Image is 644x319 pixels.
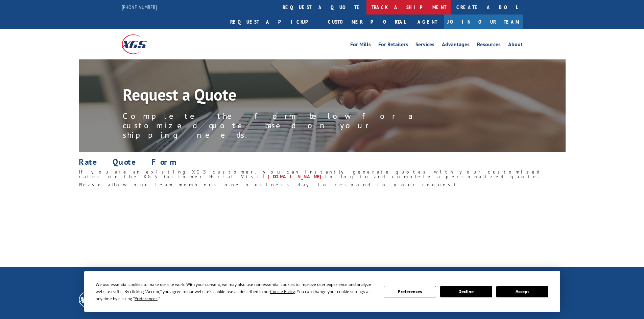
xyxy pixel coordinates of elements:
button: Decline [440,286,492,297]
button: Preferences [384,286,436,297]
span: Cookie Policy [270,289,295,294]
a: Customer Portal [323,15,411,29]
a: [PHONE_NUMBER] [122,4,157,10]
button: Accept [496,286,548,297]
img: XGS_Logos_ALL_2024_All_White [79,291,100,308]
a: For Retailers [378,42,408,49]
a: For Mills [350,42,371,49]
span: to log in and complete a personalized quote. [325,174,541,180]
a: Join Our Team [444,15,523,29]
a: About [508,42,523,49]
h1: Rate Quote Form [79,158,566,169]
div: Cookie Consent Prompt [84,271,560,312]
a: Services [415,42,434,49]
div: We use essential cookies to make our site work. With your consent, we may also use non-essential ... [96,281,376,302]
a: Resources [477,42,501,49]
span: Preferences [135,296,158,301]
span: If you are an existing XGS customer, you can instantly generate quotes with your customized rates... [79,169,542,180]
a: Agent [411,15,444,29]
a: [DOMAIN_NAME] [268,174,325,180]
h1: Request a Quote [123,86,427,106]
h6: Please allow our team members one business day to respond to your request. [79,182,566,190]
p: Complete the form below for a customized quote based on your shipping needs. [123,111,427,140]
iframe: Form 0 [85,195,566,245]
a: Request a pickup [225,15,323,29]
a: Advantages [442,42,470,49]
